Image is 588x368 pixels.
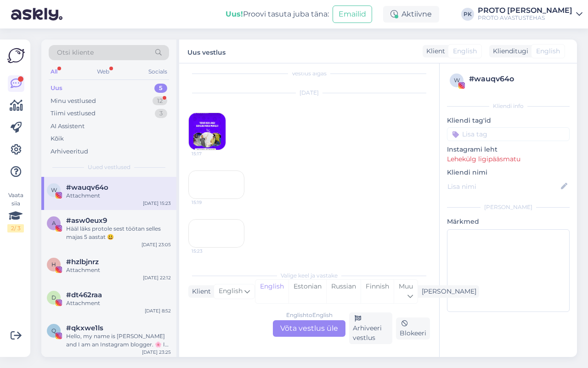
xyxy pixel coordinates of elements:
[536,46,560,56] span: English
[154,84,167,93] div: 5
[51,84,62,93] div: Uus
[51,134,64,143] div: Kõik
[469,74,567,85] div: # wauqv64o
[489,46,528,56] div: Klienditugi
[153,96,167,106] div: 12
[453,46,477,56] span: English
[288,280,326,303] div: Estonian
[51,147,88,156] div: Arhiveeritud
[142,349,171,356] div: [DATE] 23:25
[51,294,56,301] span: d
[226,10,243,18] b: Uus!
[66,183,108,192] span: #wauqv64o
[188,272,430,280] div: Valige keel ja vastake
[57,48,94,57] span: Otsi kliente
[51,187,57,193] span: w
[51,327,56,334] span: q
[447,203,570,211] div: [PERSON_NAME]
[192,248,226,255] span: 15:23
[447,154,570,164] p: Lehekülg ligipääsmatu
[188,287,211,296] div: Klient
[188,89,430,97] div: [DATE]
[447,116,570,125] p: Kliendi tag'id
[52,220,56,226] span: a
[226,9,329,20] div: Proovi tasuta juba täna:
[66,291,102,299] span: #dt462raa
[7,224,24,232] div: 2 / 3
[147,66,169,78] div: Socials
[423,46,445,56] div: Klient
[478,14,572,22] div: PROTO AVASTUSTEHAS
[219,286,243,296] span: English
[66,332,171,349] div: Hello, my name is [PERSON_NAME] and I am an Instagram blogger. 🌸 I share tips on interesting rest...
[7,191,24,232] div: Vaata siia
[187,45,226,57] label: Uus vestlus
[361,280,394,303] div: Finnish
[383,6,439,23] div: Aktiivne
[66,225,171,241] div: Hääl läks protole sest töötan selles majas 5 aastat 😃
[273,320,345,337] div: Võta vestlus üle
[447,145,570,154] p: Instagrami leht
[326,280,361,303] div: Russian
[51,109,96,118] div: Tiimi vestlused
[66,216,107,225] span: #asw0eux9
[286,311,333,319] div: English to English
[461,8,474,21] div: PK
[255,280,288,303] div: English
[66,192,171,200] div: Attachment
[66,266,171,274] div: Attachment
[51,261,56,268] span: h
[143,200,171,207] div: [DATE] 15:23
[333,6,372,23] button: Emailid
[66,324,103,332] span: #qkxwe1ls
[349,312,392,344] div: Arhiveeri vestlus
[66,299,171,307] div: Attachment
[192,150,226,157] span: 15:17
[143,274,171,281] div: [DATE] 22:12
[396,317,430,340] div: Blokeeri
[192,199,226,206] span: 15:19
[7,47,25,64] img: Askly Logo
[447,102,570,110] div: Kliendi info
[95,66,111,78] div: Web
[454,77,460,84] span: w
[141,241,171,248] div: [DATE] 23:05
[447,217,570,226] p: Märkmed
[447,127,570,141] input: Lisa tag
[49,66,59,78] div: All
[447,181,559,192] input: Lisa nimi
[155,109,167,118] div: 3
[51,122,85,131] div: AI Assistent
[399,282,413,290] span: Muu
[188,69,430,78] div: Vestlus algas
[418,287,476,296] div: [PERSON_NAME]
[189,113,226,150] img: attachment
[88,163,130,171] span: Uued vestlused
[478,7,572,14] div: PROTO [PERSON_NAME]
[478,7,582,22] a: PROTO [PERSON_NAME]PROTO AVASTUSTEHAS
[51,96,96,106] div: Minu vestlused
[447,168,570,177] p: Kliendi nimi
[66,258,99,266] span: #hzlbjnrz
[145,307,171,314] div: [DATE] 8:52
